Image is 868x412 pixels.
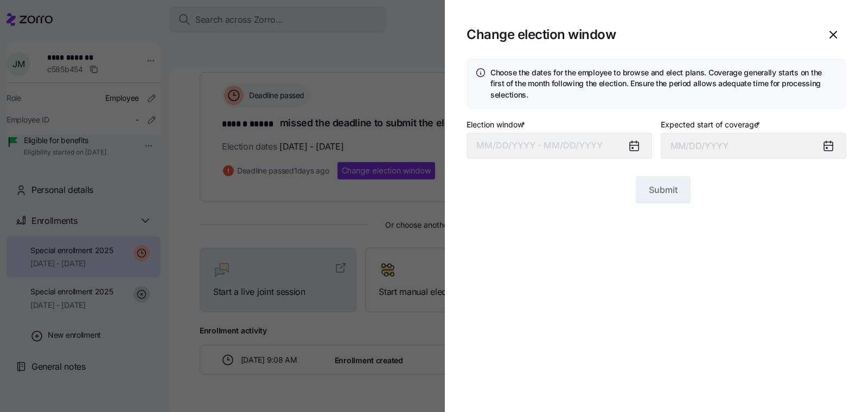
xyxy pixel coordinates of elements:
[661,119,762,131] label: Expected start of coverage
[467,119,527,131] label: Election window
[661,133,846,159] input: MM/DD/YYYY
[490,67,838,100] h4: Choose the dates for the employee to browse and elect plans. Coverage generally starts on the fir...
[636,176,691,203] button: Submit
[476,140,603,151] span: MM/DD/YYYY - MM/DD/YYYY
[467,26,812,43] h1: Change election window
[467,133,652,159] button: MM/DD/YYYY - MM/DD/YYYY
[649,183,678,196] span: Submit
